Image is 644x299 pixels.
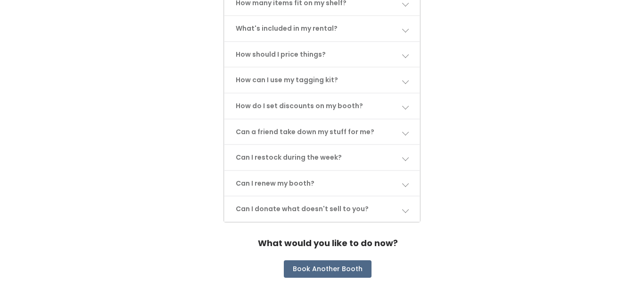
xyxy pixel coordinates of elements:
a: How do I set discounts on my booth? [224,94,420,119]
a: How can I use my tagging kit? [224,68,420,93]
button: Book Another Booth [284,260,372,278]
a: Can a friend take down my stuff for me? [224,120,420,145]
h4: What would you like to do now? [258,234,398,253]
a: How should I price things? [224,42,420,67]
a: Can I donate what doesn't sell to you? [224,196,420,222]
a: Can I restock during the week? [224,145,420,170]
a: What's included in my rental? [224,16,420,41]
a: Can I renew my booth? [224,171,420,196]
